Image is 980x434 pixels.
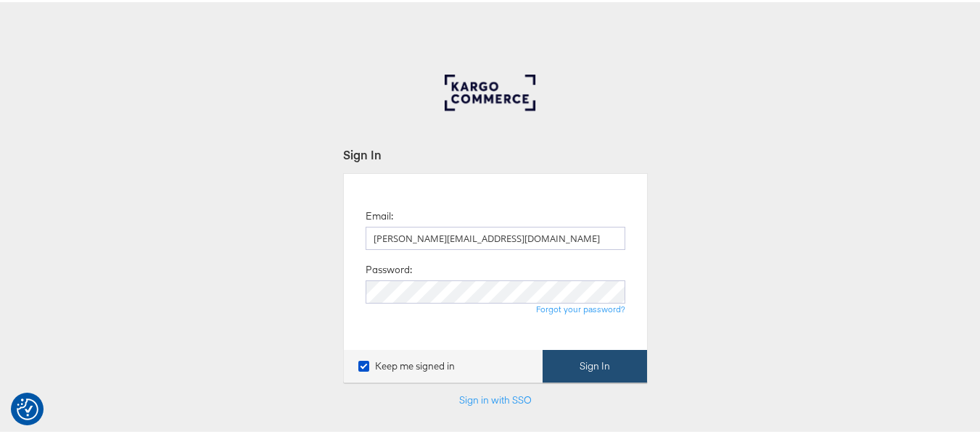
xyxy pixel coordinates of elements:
[17,396,38,418] button: Consent Preferences
[17,396,38,418] img: Revisit consent button
[536,301,625,312] a: Forgot your password?
[358,357,455,371] label: Keep me signed in
[543,348,647,380] button: Sign In
[459,391,532,404] a: Sign in with SSO
[343,144,648,161] div: Sign In
[366,261,412,275] label: Password:
[366,207,393,221] label: Email:
[366,225,625,248] input: Email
